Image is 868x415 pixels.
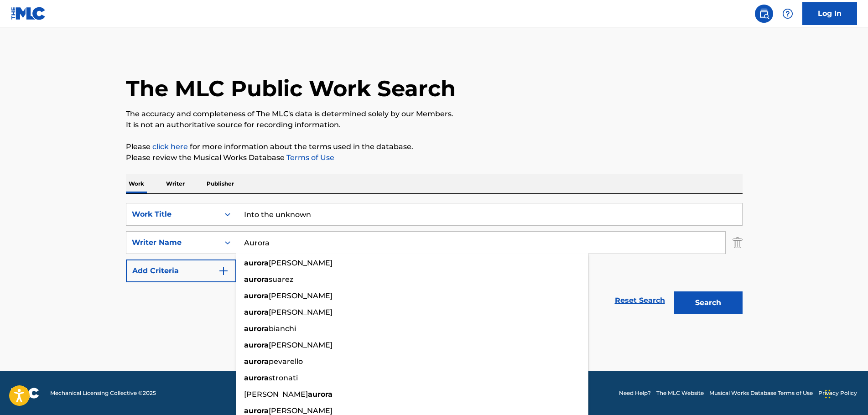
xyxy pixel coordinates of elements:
span: suarez [269,275,293,284]
a: Reset Search [610,290,670,311]
span: [PERSON_NAME] [269,308,333,316]
button: Add Criteria [126,259,236,282]
span: stronati [269,373,298,382]
img: help [782,8,793,19]
strong: aurora [244,259,269,267]
img: logo [11,388,39,399]
a: Musical Works Database Terms of Use [709,389,813,397]
strong: aurora [244,373,269,382]
strong: aurora [244,275,269,284]
strong: aurora [244,308,269,316]
p: Publisher [204,174,237,193]
a: Log In [802,2,857,25]
span: [PERSON_NAME] [244,390,308,399]
strong: aurora [244,324,269,333]
p: Writer [163,174,187,193]
strong: aurora [244,341,269,349]
strong: aurora [308,390,333,399]
img: Delete Criterion [733,231,743,254]
iframe: Chat Widget [822,371,868,415]
span: [PERSON_NAME] [269,259,333,267]
p: The accuracy and completeness of The MLC's data is determined solely by our Members. [126,109,743,119]
span: [PERSON_NAME] [269,291,333,300]
h1: The MLC Public Work Search [126,75,456,102]
p: Please for more information about the terms used in the database. [126,141,743,152]
a: Public Search [755,5,773,23]
a: Need Help? [619,389,651,397]
form: Search Form [126,203,743,319]
div: Drag [825,380,831,408]
img: search [759,8,769,19]
button: Search [674,291,743,314]
p: It is not an authoritative source for recording information. [126,119,743,130]
a: The MLC Website [656,389,704,397]
a: Terms of Use [285,153,334,162]
a: Privacy Policy [818,389,857,397]
div: Writer Name [132,237,214,248]
strong: aurora [244,357,269,366]
span: bianchi [269,324,296,333]
div: Help [779,5,797,23]
span: pevarello [269,357,303,366]
div: Work Title [132,209,214,220]
strong: aurora [244,291,269,300]
p: Work [126,174,147,193]
img: 9d2ae6d4665cec9f34b9.svg [218,265,229,276]
a: click here [152,142,188,151]
img: MLC Logo [11,7,46,20]
span: Mechanical Licensing Collective © 2025 [50,389,156,397]
strong: aurora [244,406,269,415]
span: [PERSON_NAME] [269,341,333,349]
span: [PERSON_NAME] [269,406,333,415]
p: Please review the Musical Works Database [126,152,743,163]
